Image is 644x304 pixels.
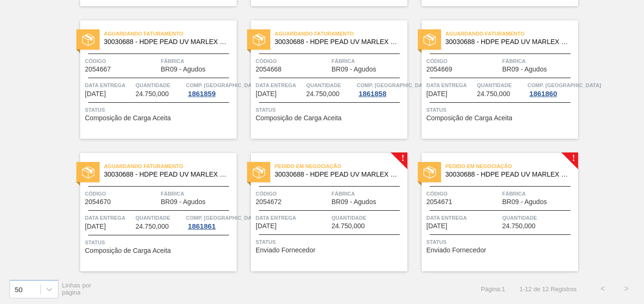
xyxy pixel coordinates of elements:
[275,38,400,45] span: 30030688 - HDPE PEAD UV MARLEX HMN 6060UV
[423,34,436,46] img: status
[426,247,486,254] span: Enviado Fornecedor
[136,223,169,230] span: 24.750,000
[502,213,576,223] span: Quantidade
[527,80,576,98] a: Comp. [GEOGRAPHIC_DATA]1861860
[256,56,329,66] span: Código
[62,282,92,296] span: Linhas por página
[161,66,205,73] span: BR09 - Agudos
[426,105,576,115] span: Status
[85,247,171,254] span: Composição de Carga Aceita
[256,237,405,247] span: Status
[502,189,576,198] span: Fábrica
[519,286,577,293] span: 1 - 12 de 12 Registros
[256,198,282,206] span: 2054672
[331,66,376,73] span: BR09 - Agudos
[186,80,259,90] span: Comp. Carga
[66,153,237,271] a: statusAguardando Faturamento30030688 - HDPE PEAD UV MARLEX HMN 6060UVCódigo2054670FábricaBR09 - A...
[161,56,234,66] span: Fábrica
[407,153,578,271] a: !statusPedido em Negociação30030688 - HDPE PEAD UV MARLEX HMN 6060UVCódigo2054671FábricaBR09 - Ag...
[256,80,304,90] span: Data Entrega
[306,80,355,90] span: Quantidade
[237,20,407,139] a: statusAguardando Faturamento30030688 - HDPE PEAD UV MARLEX HMN 6060UVCódigo2054668FábricaBR09 - A...
[104,171,229,178] span: 30030688 - HDPE PEAD UV MARLEX HMN 6060UV
[85,213,133,223] span: Data Entrega
[357,80,405,98] a: Comp. [GEOGRAPHIC_DATA]1861858
[502,66,547,73] span: BR09 - Agudos
[275,29,407,38] span: Aguardando Faturamento
[481,286,505,293] span: Página : 1
[527,90,559,98] div: 1861860
[357,90,388,98] div: 1861858
[253,166,265,179] img: status
[426,189,500,198] span: Código
[85,223,106,230] span: 30/10/2025
[357,80,430,90] span: Comp. Carga
[331,213,405,223] span: Quantidade
[186,80,234,98] a: Comp. [GEOGRAPHIC_DATA]1861859
[426,213,500,223] span: Data Entrega
[85,56,158,66] span: Código
[186,223,217,230] div: 1861861
[527,80,601,90] span: Comp. Carga
[186,213,259,223] span: Comp. Carga
[85,66,111,73] span: 2054667
[477,90,510,98] span: 24.750,000
[275,161,407,171] span: Pedido em Negociação
[502,56,576,66] span: Fábrica
[275,171,400,178] span: 30030688 - HDPE PEAD UV MARLEX HMN 6060UV
[502,198,547,206] span: BR09 - Agudos
[85,105,234,115] span: Status
[256,66,282,73] span: 2054668
[331,56,405,66] span: Fábrica
[256,115,341,122] span: Composição de Carga Aceita
[256,189,329,198] span: Código
[256,90,276,98] span: 29/10/2025
[66,20,237,139] a: statusAguardando Faturamento30030688 - HDPE PEAD UV MARLEX HMN 6060UVCódigo2054667FábricaBR09 - A...
[407,20,578,139] a: statusAguardando Faturamento30030688 - HDPE PEAD UV MARLEX HMN 6060UVCódigo2054669FábricaBR09 - A...
[85,115,171,122] span: Composição de Carga Aceita
[237,153,407,271] a: !statusPedido em Negociação30030688 - HDPE PEAD UV MARLEX HMN 6060UVCódigo2054672FábricaBR09 - Ag...
[85,238,234,247] span: Status
[615,277,638,301] button: >
[161,198,205,206] span: BR09 - Agudos
[136,213,184,223] span: Quantidade
[426,80,475,90] span: Data Entrega
[426,115,512,122] span: Composição de Carga Aceita
[445,171,570,178] span: 30030688 - HDPE PEAD UV MARLEX HMN 6060UV
[426,66,452,73] span: 2054669
[426,56,500,66] span: Código
[256,247,315,254] span: Enviado Fornecedor
[256,105,405,115] span: Status
[426,198,452,206] span: 2054671
[186,90,217,98] div: 1861859
[15,285,23,293] div: 50
[477,80,525,90] span: Quantidade
[306,90,340,98] span: 24.750,000
[85,90,106,98] span: 29/10/2025
[331,189,405,198] span: Fábrica
[423,166,436,179] img: status
[85,189,158,198] span: Código
[426,237,576,247] span: Status
[445,38,570,45] span: 30030688 - HDPE PEAD UV MARLEX HMN 6060UV
[591,277,615,301] button: <
[104,161,237,171] span: Aguardando Faturamento
[426,223,447,230] span: 31/10/2025
[256,223,276,230] span: 31/10/2025
[331,223,365,230] span: 24.750,000
[426,90,447,98] span: 30/10/2025
[331,198,376,206] span: BR09 - Agudos
[136,90,169,98] span: 24.750,000
[502,223,535,230] span: 24.750,000
[186,213,234,230] a: Comp. [GEOGRAPHIC_DATA]1861861
[253,34,265,46] img: status
[85,80,133,90] span: Data Entrega
[82,34,94,46] img: status
[161,189,234,198] span: Fábrica
[445,29,578,38] span: Aguardando Faturamento
[104,38,229,45] span: 30030688 - HDPE PEAD UV MARLEX HMN 6060UV
[104,29,237,38] span: Aguardando Faturamento
[256,213,329,223] span: Data Entrega
[136,80,184,90] span: Quantidade
[82,166,94,179] img: status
